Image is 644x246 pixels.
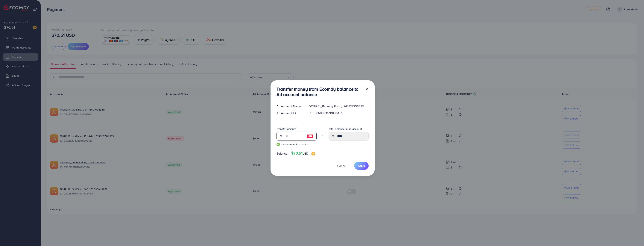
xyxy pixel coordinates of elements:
img: guide [277,143,280,146]
img: image [307,134,313,138]
img: image [311,152,315,156]
label: Total balance in ad account [329,127,362,131]
span: Balance: [277,151,288,156]
div: 7506860864591806465 [306,111,371,115]
span: Apply [358,164,365,168]
small: This amount is suitable [277,143,317,146]
h4: $70.51 [291,151,315,156]
span: USD [303,151,308,156]
div: Ad Account Name [274,104,306,108]
span: Cancel [337,164,347,168]
h3: Transfer money from Ecomdy balance to Ad account balance [277,86,363,97]
button: Apply [354,162,369,170]
div: 1028901_Ecomdy Rooz_1747827253895 [306,104,371,108]
iframe: Chat [628,229,641,243]
div: Ad Account ID [274,111,306,115]
button: Cancel [332,162,351,170]
label: Transfer amount [277,127,296,131]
